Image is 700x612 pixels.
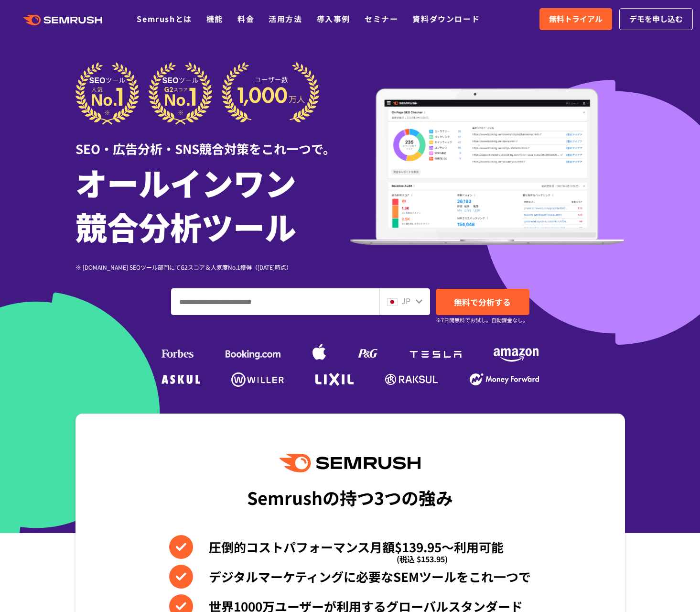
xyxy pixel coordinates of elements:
[269,13,302,24] a: 活用方法
[206,13,223,24] a: 機能
[539,8,612,30] a: 無料トライアル
[365,13,398,24] a: セミナー
[137,13,192,24] a: Semrushとは
[436,316,528,325] small: ※7日間無料でお試し。自動課金なし。
[436,289,529,315] a: 無料で分析する
[75,262,350,272] div: ※ [DOMAIN_NAME] SEOツール部門にてG2スコア＆人気度No.1獲得（[DATE]時点）
[629,13,683,25] span: デモを申し込む
[412,13,480,24] a: 資料ダウンロード
[619,8,693,30] a: デモを申し込む
[237,13,254,24] a: 料金
[172,289,378,315] input: ドメイン、キーワードまたはURLを入力してください
[317,13,350,24] a: 導入事例
[169,535,531,559] li: 圧倒的コストパフォーマンス月額$139.95〜利用可能
[280,454,420,472] img: Semrush
[247,480,453,515] div: Semrushの持つ3つの強み
[454,296,511,308] span: 無料で分析する
[75,160,350,248] h1: オールインワン 競合分析ツール
[549,13,603,25] span: 無料トライアル
[401,295,410,306] span: JP
[397,547,448,571] span: (税込 $153.95)
[169,565,531,589] li: デジタルマーケティングに必要なSEMツールをこれ一つで
[75,125,350,158] div: SEO・広告分析・SNS競合対策をこれ一つで。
